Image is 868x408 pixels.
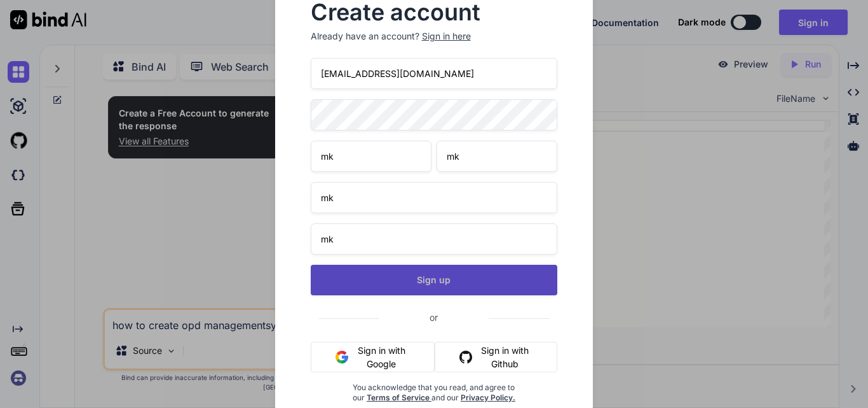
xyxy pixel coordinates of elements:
input: First Name [311,141,431,172]
a: Privacy Policy. [461,393,515,402]
a: Terms of Service [367,393,431,402]
div: Sign in here [422,30,471,43]
span: or [379,302,489,333]
button: Sign up [311,265,558,295]
h2: Create account [311,2,558,22]
input: Last Name [437,141,557,172]
input: Email [311,58,558,89]
input: Company website [311,223,558,255]
img: google [336,351,348,363]
img: github [459,351,472,363]
button: Sign in with Google [311,342,435,372]
p: Already have an account? [311,30,558,43]
input: Your company name [311,182,558,213]
button: Sign in with Github [435,342,557,372]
